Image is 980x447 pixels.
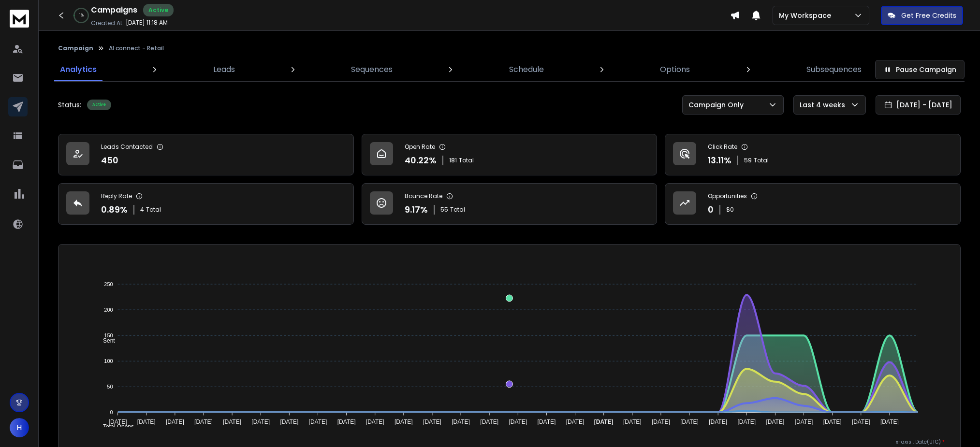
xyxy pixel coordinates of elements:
p: Last 4 weeks [800,100,849,110]
p: AI connect - Retail [109,44,164,52]
tspan: 0 [110,409,113,415]
button: Get Free Credits [881,6,963,25]
button: H [10,418,29,437]
span: 59 [744,157,752,164]
div: Active [87,100,111,110]
p: Leads Contacted [101,143,153,151]
p: Open Rate [405,143,435,151]
a: Bounce Rate9.17%55Total [362,183,658,225]
tspan: [DATE] [137,419,155,426]
p: 0.89 % [101,203,128,216]
p: Click Rate [708,143,737,151]
a: Leads [207,58,241,81]
p: Created At: [91,19,124,27]
tspan: [DATE] [852,419,870,426]
tspan: [DATE] [480,419,498,426]
a: Subsequences [801,58,867,81]
tspan: [DATE] [366,419,384,426]
a: Reply Rate0.89%4Total [58,183,354,225]
p: x-axis : Date(UTC) [74,438,945,446]
span: 4 [140,206,144,214]
tspan: 150 [104,332,113,338]
tspan: [DATE] [709,419,727,426]
p: Sequences [351,64,393,75]
tspan: [DATE] [738,419,756,426]
a: Options [654,58,696,81]
p: Subsequences [806,64,862,75]
button: [DATE] - [DATE] [876,95,961,115]
tspan: [DATE] [680,419,699,426]
div: Active [143,4,174,16]
p: 40.22 % [405,154,437,167]
p: [DATE] 11:18 AM [126,19,168,27]
p: Schedule [509,64,544,75]
tspan: [DATE] [337,419,356,426]
span: Total [450,206,465,214]
tspan: 100 [104,358,113,364]
p: Campaign Only [688,100,747,110]
p: My Workspace [779,11,835,20]
p: Opportunities [708,192,747,200]
p: 1 % [79,13,84,18]
p: Options [660,64,690,75]
tspan: [DATE] [251,419,270,426]
tspan: [DATE] [280,419,298,426]
p: Analytics [60,64,97,75]
a: Leads Contacted450 [58,134,354,175]
span: 55 [440,206,448,214]
p: 9.17 % [405,203,428,216]
tspan: [DATE] [766,419,785,426]
span: Total [754,157,769,164]
tspan: 250 [104,281,113,287]
tspan: [DATE] [594,419,614,426]
a: Opportunities0$0 [665,183,961,225]
a: Sequences [345,58,398,81]
p: Bounce Rate [405,192,442,200]
a: Schedule [503,58,550,81]
a: Open Rate40.22%181Total [362,134,658,175]
tspan: [DATE] [623,419,642,426]
tspan: [DATE] [795,419,813,426]
tspan: [DATE] [108,419,127,426]
p: 13.11 % [708,154,731,167]
p: 0 [708,203,714,216]
span: 181 [449,157,457,164]
span: Total [146,206,161,214]
tspan: [DATE] [452,419,470,426]
tspan: [DATE] [566,419,585,426]
img: logo [10,10,29,28]
span: Total [459,157,474,164]
a: Analytics [54,58,102,81]
p: $ 0 [726,206,734,214]
button: Campaign [58,44,93,52]
tspan: 200 [104,307,113,313]
tspan: [DATE] [538,419,556,426]
span: Sent [96,337,115,344]
span: Total Opens [96,423,134,430]
tspan: [DATE] [509,419,527,426]
a: Click Rate13.11%59Total [665,134,961,175]
tspan: [DATE] [395,419,413,426]
tspan: [DATE] [652,419,670,426]
p: Reply Rate [101,192,132,200]
tspan: [DATE] [194,419,213,426]
p: Leads [213,64,235,75]
tspan: [DATE] [308,419,327,426]
tspan: [DATE] [166,419,184,426]
tspan: [DATE] [223,419,241,426]
button: Pause Campaign [875,60,965,79]
p: Get Free Credits [901,11,956,20]
tspan: [DATE] [423,419,441,426]
tspan: [DATE] [880,419,899,426]
tspan: [DATE] [823,419,842,426]
p: 450 [101,154,118,167]
p: Status: [58,100,81,110]
h1: Campaigns [91,4,137,16]
tspan: 50 [107,384,113,389]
